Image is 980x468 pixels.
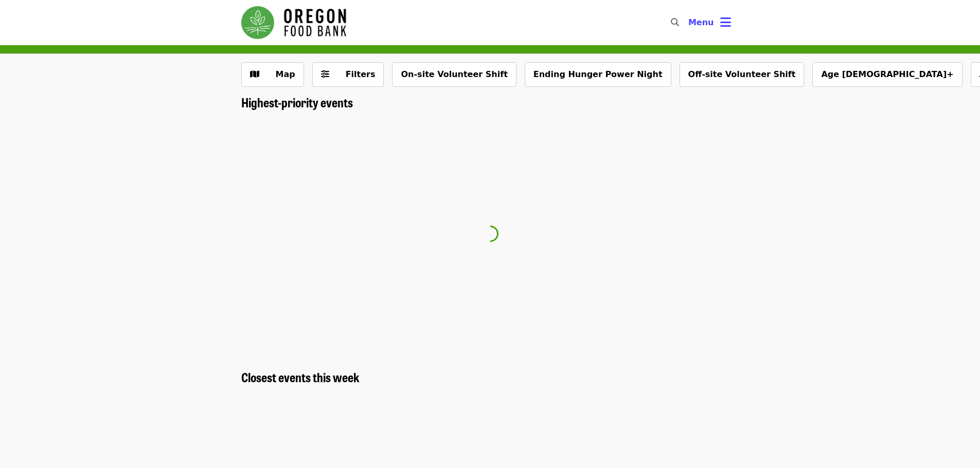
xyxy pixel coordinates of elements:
[720,15,731,30] i: bars icon
[233,95,747,110] div: Highest-priority events
[241,368,360,386] span: Closest events this week
[392,62,516,87] button: On-site Volunteer Shift
[525,62,671,87] button: Ending Hunger Power Night
[688,17,714,27] span: Menu
[241,62,304,87] button: Show map view
[812,62,962,87] button: Age [DEMOGRAPHIC_DATA]+
[250,69,259,79] i: map icon
[312,62,384,87] button: Filters (0 selected)
[680,62,805,87] button: Off-site Volunteer Shift
[241,6,346,39] img: Oregon Food Bank - Home
[321,69,329,79] i: sliders-h icon
[680,10,739,35] button: Toggle account menu
[671,17,679,27] i: search icon
[241,95,353,110] a: Highest-priority events
[241,370,360,385] a: Closest events this week
[233,370,747,385] div: Closest events this week
[346,69,376,79] span: Filters
[241,93,353,111] span: Highest-priority events
[685,10,693,35] input: Search
[276,69,295,79] span: Map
